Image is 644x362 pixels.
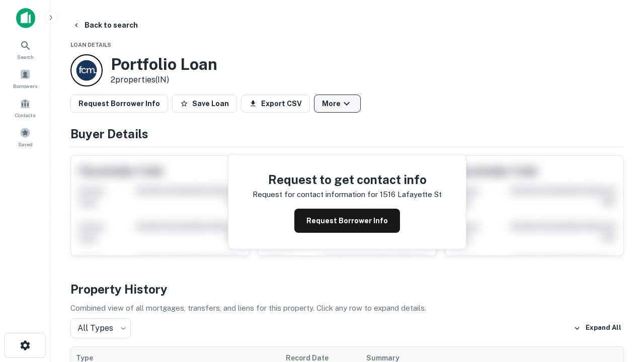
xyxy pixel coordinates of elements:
h3: Portfolio Loan [111,55,217,74]
h4: Request to get contact info [253,170,442,189]
iframe: Chat Widget [594,249,644,298]
a: Search [3,36,47,63]
a: Borrowers [3,65,47,92]
p: Combined view of all mortgages, transfers, and liens for this property. Click any row to expand d... [70,302,624,314]
div: All Types [70,318,131,338]
span: Saved [18,140,33,148]
button: Request Borrower Info [294,209,400,233]
span: Contacts [15,111,35,119]
p: 2 properties (IN) [111,74,217,86]
a: Contacts [3,94,47,121]
p: 1516 lafayette st [380,189,442,201]
button: Save Loan [172,95,237,113]
button: Expand All [571,321,624,336]
span: Search [17,53,34,61]
h4: Property History [70,280,624,298]
span: Borrowers [13,82,37,90]
button: Request Borrower Info [70,95,168,113]
img: capitalize-icon.png [16,8,35,28]
span: Loan Details [70,42,111,48]
a: Saved [3,123,47,150]
h4: Buyer Details [70,125,624,143]
button: Back to search [68,16,142,34]
p: Request for contact information for [253,189,378,201]
button: Export CSV [241,95,310,113]
button: More [314,95,361,113]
